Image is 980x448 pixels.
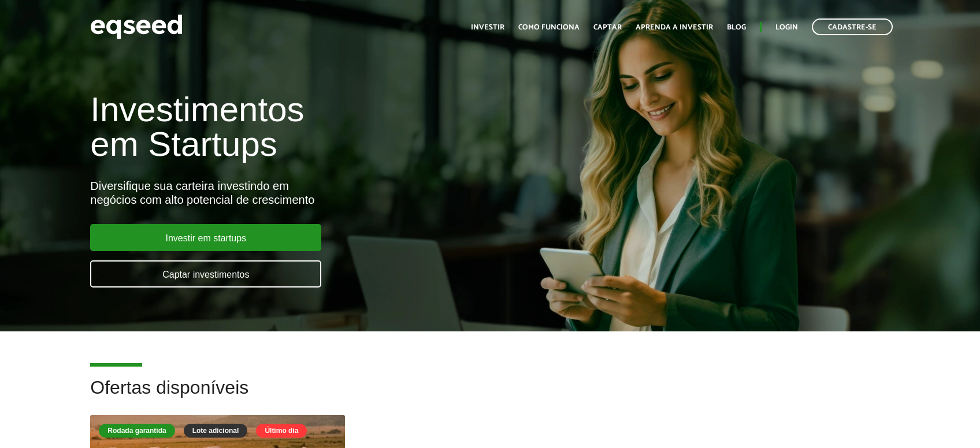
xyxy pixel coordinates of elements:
h2: Ofertas disponíveis [90,378,889,415]
a: Cadastre-se [812,18,893,35]
div: Último dia [256,424,307,438]
h1: Investimentos em Startups [90,92,563,162]
a: Como funciona [518,24,580,31]
a: Investir [471,24,504,31]
div: Diversifique sua carteira investindo em negócios com alto potencial de crescimento [90,179,563,207]
a: Aprenda a investir [636,24,713,31]
a: Blog [727,24,746,31]
a: Captar [593,24,622,31]
img: EqSeed [90,12,183,42]
a: Investir em startups [90,224,321,251]
a: Captar investimentos [90,260,321,288]
div: Lote adicional [184,424,248,438]
div: Rodada garantida [99,424,175,438]
a: Login [775,24,798,31]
